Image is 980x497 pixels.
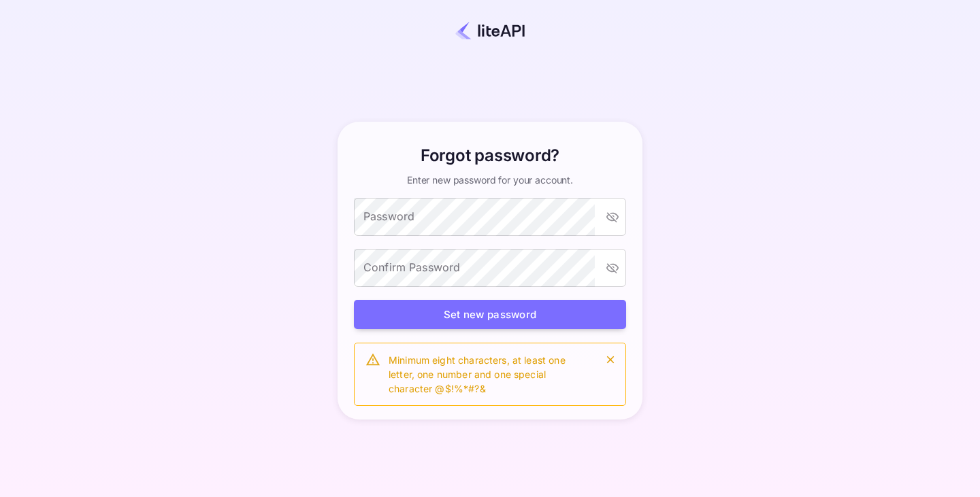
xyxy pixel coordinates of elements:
[454,22,526,39] img: liteapi
[354,300,626,329] button: Set new password
[389,347,590,401] div: Minimum eight characters, at least one letter, one number and one special character @$!%*#?&
[421,143,559,168] h6: Forgot password?
[407,173,573,187] p: Enter new password for your account.
[600,205,625,229] button: toggle password visibility
[600,256,625,280] button: toggle password visibility
[601,350,620,369] button: close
